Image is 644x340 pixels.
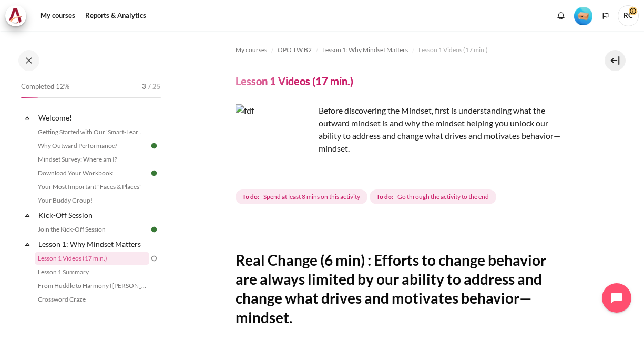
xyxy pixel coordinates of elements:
[5,5,32,26] a: Architeck Architeck
[37,208,149,222] a: Kick-Off Session
[618,5,639,26] span: RC
[35,167,149,179] a: Download Your Workbook
[35,223,149,236] a: Join the Kick-Off Session
[236,187,498,206] div: Completion requirements for Lesson 1 Videos (17 min.)
[148,82,161,92] span: / 25
[149,225,159,234] img: Done
[376,192,393,202] strong: To do:
[263,192,360,202] span: Spend at least 8 mins on this activity
[278,45,312,55] span: OPO TW B2
[22,113,33,123] span: Collapse
[618,5,639,26] a: User menu
[35,194,149,207] a: Your Buddy Group!
[37,111,149,125] a: Welcome!
[35,266,149,278] a: Lesson 1 Summary
[397,192,489,202] span: Go through the activity to the end
[236,104,569,155] p: Before discovering the Mindset, first is understanding what the outward mindset is and why the mi...
[322,45,408,55] span: Lesson 1: Why Mindset Matters
[418,45,488,55] span: Lesson 1 Videos (17 min.)
[236,74,353,88] h4: Lesson 1 Videos (17 min.)
[22,239,33,249] span: Collapse
[149,141,159,151] img: Done
[236,42,569,58] nav: Navigation bar
[35,126,149,138] a: Getting Started with Our 'Smart-Learning' Platform
[236,251,569,327] h2: Real Change (6 min) : Efforts to change behavior are always limited by our ability to address and...
[21,82,69,92] span: Completed 12%
[35,252,149,265] a: Lesson 1 Videos (17 min.)
[81,5,150,26] a: Reports & Analytics
[236,104,314,183] img: fdf
[35,181,149,193] a: Your Most Important "Faces & Places"
[574,7,592,25] img: Level #1
[418,44,488,56] a: Lesson 1 Videos (17 min.)
[149,254,159,263] img: To do
[35,153,149,166] a: Mindset Survey: Where am I?
[37,237,149,251] a: Lesson 1: Why Mindset Matters
[236,44,267,56] a: My courses
[22,210,33,221] span: Collapse
[574,6,592,25] div: Level #1
[35,139,149,152] a: Why Outward Performance?
[35,279,149,292] a: From Huddle to Harmony ([PERSON_NAME]'s Story)
[236,45,267,55] span: My courses
[35,307,149,319] a: Lesson 1 STAR Application
[35,293,149,306] a: Crossword Craze
[21,97,38,98] div: 12%
[142,82,146,92] span: 3
[570,6,597,25] a: Level #1
[37,5,79,26] a: My courses
[149,168,159,178] img: Done
[553,8,569,24] div: Show notification window with no new notifications
[322,44,408,56] a: Lesson 1: Why Mindset Matters
[278,44,312,56] a: OPO TW B2
[242,192,259,202] strong: To do:
[598,8,614,24] button: Languages
[8,8,23,24] img: Architeck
